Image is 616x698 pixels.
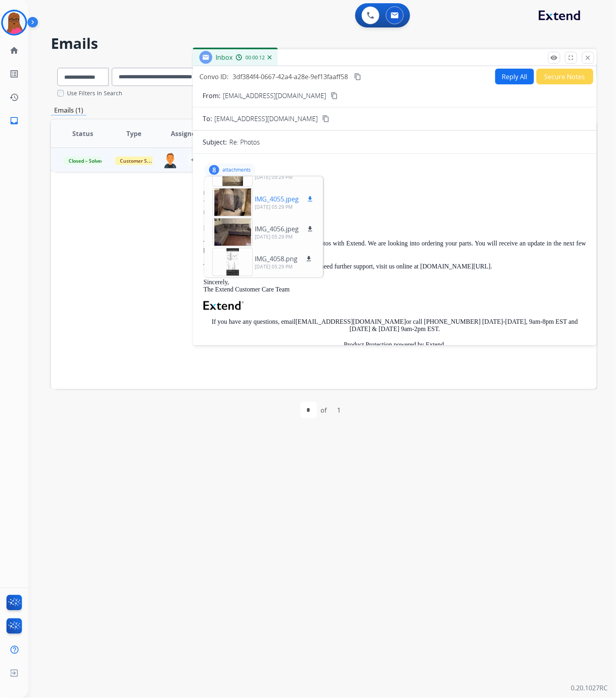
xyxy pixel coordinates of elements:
[203,199,586,207] div: To:
[255,264,314,270] p: [DATE] 05:29 PM
[9,92,19,102] mat-icon: history
[255,224,299,234] p: IMG_4056.jpeg
[203,114,212,124] p: To:
[203,137,227,147] p: Subject:
[222,167,251,173] p: attachments
[9,116,19,126] mat-icon: inbox
[255,194,299,204] p: IMG_4055.jpeg
[306,225,314,233] mat-icon: download
[67,89,122,97] label: Use Filters In Search
[305,255,312,262] mat-icon: download
[255,174,315,180] p: [DATE] 05:29 PM
[203,189,586,197] div: From:
[203,279,586,293] p: Sincerely, The Extend Customer Care Team
[203,263,586,270] p: Thanks for being an Extend customer. If you need further support, visit us online at [DOMAIN_NAME...
[223,91,326,101] p: [EMAIL_ADDRESS][DOMAIN_NAME]
[322,115,329,122] mat-icon: content_copy
[203,208,586,216] div: Date:
[321,405,327,415] div: of
[229,137,260,147] p: Re: Photos
[536,69,593,84] button: Secure Notes
[331,92,338,99] mat-icon: content_copy
[203,301,244,310] img: Extend Logo
[51,36,597,52] h2: Emails
[203,318,586,333] p: If you have any questions, email or call [PHONE_NUMBER] [DATE]-[DATE], 9am-8pm EST and [DATE] & [...
[585,54,592,61] mat-icon: close
[203,91,220,101] p: From:
[203,240,586,255] p: Thank you for sharing your feedback and photos with Extend. We are looking into ordering your par...
[495,69,534,84] button: Reply All
[568,54,575,61] mat-icon: fullscreen
[9,46,19,55] mat-icon: home
[163,152,178,168] img: agent-avatar
[233,72,348,81] span: 3df384f4-0667-42a4-a28e-9ef13faaff58
[551,54,558,61] mat-icon: remove_red_eye
[9,69,19,79] mat-icon: list_alt
[255,204,315,210] p: [DATE] 05:29 PM
[255,234,315,240] p: [DATE] 05:29 PM
[209,165,219,175] div: 8
[354,73,361,80] mat-icon: content_copy
[51,105,86,115] p: Emails (1)
[203,224,586,232] p: Hello [PERSON_NAME],
[171,129,199,138] span: Assignee
[255,254,298,264] p: IMG_4058.png
[115,157,168,165] span: Customer Support
[571,683,608,693] p: 0.20.1027RC
[216,53,233,62] span: Inbox
[245,54,265,61] span: 00:00:12
[203,341,586,378] p: Product Protection powered by Extend. Extend, Inc. is the Administrator and Extend Warranty Servi...
[72,129,93,138] span: Status
[331,402,348,418] div: 1
[191,155,201,165] mat-icon: person_add
[306,195,314,203] mat-icon: download
[3,11,25,34] img: avatar
[126,129,141,138] span: Type
[199,72,228,82] p: Convo ID:
[214,114,318,124] span: [EMAIL_ADDRESS][DOMAIN_NAME]
[64,157,109,165] span: Closed – Solved
[295,318,406,325] a: [EMAIL_ADDRESS][DOMAIN_NAME]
